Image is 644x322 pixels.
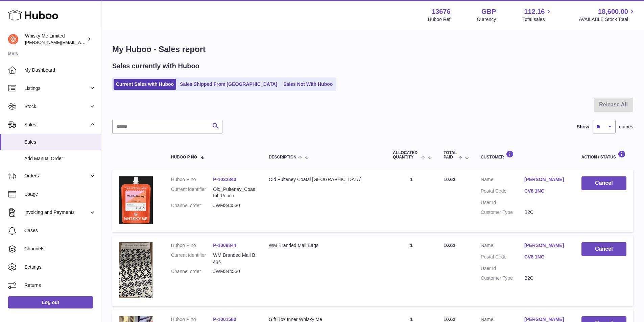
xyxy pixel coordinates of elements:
td: 1 [386,236,437,306]
span: Total sales [522,16,552,23]
h1: My Huboo - Sales report [112,44,633,55]
span: Returns [24,282,96,289]
span: AVAILABLE Stock Total [579,16,636,23]
span: Settings [24,264,96,270]
td: 1 [386,170,437,232]
span: Orders [24,173,89,179]
dd: WM Branded Mail Bags [213,252,255,265]
dt: Channel order [171,268,213,275]
dt: User Id [481,199,524,206]
dt: Huboo P no [171,176,213,183]
dd: #WM344530 [213,268,255,275]
span: Listings [24,85,89,92]
a: CV8 1NG [524,254,568,260]
dt: User Id [481,265,524,272]
span: Invoicing and Payments [24,209,89,216]
span: Sales [24,122,89,128]
a: 18,600.00 AVAILABLE Stock Total [579,7,636,23]
a: Log out [8,296,93,308]
a: Sales Not With Huboo [281,79,335,90]
span: 10.62 [444,243,455,248]
span: Stock [24,103,89,110]
span: 112.16 [524,7,545,16]
span: entries [619,124,633,130]
dt: Postal Code [481,254,524,262]
dt: Huboo P no [171,242,213,249]
span: Usage [24,191,96,197]
a: Current Sales with Huboo [114,79,176,90]
div: Whisky Me Limited [25,33,86,46]
span: Sales [24,139,96,145]
span: [PERSON_NAME][EMAIL_ADDRESS][DOMAIN_NAME] [25,40,136,45]
img: 1725358317.png [119,242,153,298]
a: 112.16 Total sales [522,7,552,23]
img: 1739541345.jpg [119,176,153,224]
dt: Customer Type [481,209,524,216]
a: Sales Shipped From [GEOGRAPHIC_DATA] [177,79,280,90]
div: Old Pulteney Coatal [GEOGRAPHIC_DATA] [269,176,379,183]
h2: Sales currently with Huboo [112,61,199,71]
span: My Dashboard [24,67,96,73]
span: Cases [24,227,96,234]
a: P-1032343 [213,177,236,182]
dt: Name [481,176,524,184]
a: P-1008844 [213,243,236,248]
div: Action / Status [581,150,626,159]
dt: Current identifier [171,252,213,265]
dt: Current identifier [171,186,213,199]
button: Cancel [581,176,626,190]
dt: Name [481,242,524,250]
dt: Postal Code [481,188,524,196]
div: WM Branded Mail Bags [269,242,379,249]
dd: B2C [524,209,568,216]
span: Description [269,155,296,159]
dd: B2C [524,275,568,281]
span: 18,600.00 [598,7,628,16]
label: Show [577,124,589,130]
a: [PERSON_NAME] [524,242,568,249]
dt: Customer Type [481,275,524,281]
button: Cancel [581,242,626,256]
div: Huboo Ref [428,16,451,23]
div: Currency [477,16,496,23]
span: ALLOCATED Quantity [393,151,420,159]
span: 10.62 [444,177,455,182]
span: Add Manual Order [24,155,96,162]
span: 10.62 [444,317,455,322]
span: Total paid [444,151,457,159]
span: Channels [24,246,96,252]
dd: Old_Pulteney_Coastal_Pouch [213,186,255,199]
dt: Channel order [171,202,213,209]
a: [PERSON_NAME] [524,176,568,183]
dd: #WM344530 [213,202,255,209]
strong: GBP [481,7,496,16]
a: CV8 1NG [524,188,568,194]
strong: 13676 [432,7,451,16]
img: frances@whiskyshop.com [8,34,18,44]
a: P-1001580 [213,317,236,322]
span: Huboo P no [171,155,197,159]
div: Customer [481,150,568,159]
